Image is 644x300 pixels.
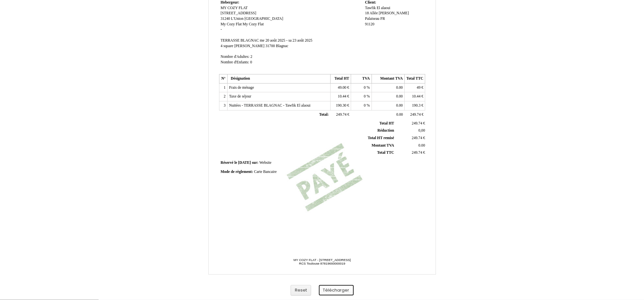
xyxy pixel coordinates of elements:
th: Total TTC [405,74,425,84]
span: Réservé le [221,161,237,165]
th: N° [219,74,227,84]
span: [GEOGRAPHIC_DATA] [244,17,283,21]
span: Carte Bancaire [254,170,277,174]
span: 0.00 [396,85,403,90]
td: € [330,101,351,111]
span: 0,00 [418,128,425,133]
span: 31240 [221,17,230,21]
td: € [405,83,425,92]
td: 3 [219,101,227,111]
span: El alaoui [377,6,390,10]
span: 249.74 [336,112,347,117]
span: Client: [365,0,376,5]
th: Total HT [330,74,351,84]
td: % [351,101,372,111]
td: € [330,110,351,119]
div: Mots-clés [81,38,99,43]
img: website_grey.svg [10,17,16,22]
span: 249.74 [412,121,422,125]
span: Total HT [379,121,394,125]
div: v 4.0.25 [18,10,32,16]
span: 249.74 [412,150,422,155]
span: Montant TVA [372,143,394,148]
td: € [395,134,426,142]
span: [DATE] [238,161,251,165]
span: 0.00 [396,103,403,108]
td: € [405,92,425,101]
th: Montant TVA [372,74,404,84]
span: Blagnac [276,44,288,48]
span: MY COZY FLAT [221,6,248,10]
td: € [395,149,426,157]
span: Frais de ménage [229,85,254,90]
span: 18 Allée [PERSON_NAME] [365,11,409,15]
span: 91120 [365,22,375,26]
div: Domaine [33,38,50,43]
span: Mode de règlement: [221,170,253,174]
span: 49.00 [338,85,346,90]
span: L'Union [231,17,243,21]
span: My Cozy Flat [243,22,264,26]
button: Reset [291,285,311,296]
span: 10.44 [338,94,346,98]
span: My Cozy Flat [221,22,242,26]
span: 0 [250,60,252,64]
span: FR [380,17,385,21]
span: 249.74 [412,136,422,140]
span: Total: [319,112,329,117]
span: Hebergeur: [221,0,240,5]
span: 49 [417,85,421,90]
span: Réduction [377,128,394,133]
td: € [330,83,351,92]
img: tab_keywords_by_traffic_grey.svg [74,38,79,43]
span: Nombre d'Enfants: [221,60,249,64]
span: Total TTC [377,150,394,155]
span: RCS Toulouse 87819693000019 [299,262,345,265]
span: 31700 [266,44,275,48]
td: € [405,101,425,111]
span: sur: [252,161,258,165]
span: 4 square [PERSON_NAME] [221,44,265,48]
button: Télécharger [319,285,354,296]
th: Désignation [227,74,330,84]
td: 2 [219,92,227,101]
span: 0 [364,94,366,98]
span: Nombre d'Adultes: [221,55,250,59]
span: 0.00 [396,112,403,117]
span: Total HT remisé [368,136,394,140]
button: Ouvrir le widget de chat LiveChat [5,3,25,22]
span: 249.74 [410,112,421,117]
span: 0.00 [418,143,425,148]
span: Tawfik [365,6,376,10]
span: 10.44 [412,94,420,98]
td: % [351,83,372,92]
span: 2 [250,55,252,59]
td: € [395,120,426,127]
td: 1 [219,83,227,92]
img: tab_domain_overview_orange.svg [26,38,32,43]
td: € [330,92,351,101]
span: Website [259,161,271,165]
span: - [221,27,222,32]
span: [STREET_ADDRESS] [221,11,256,15]
span: 0.00 [396,94,403,98]
th: TVA [351,74,372,84]
span: Palaiseau [365,17,379,21]
span: TERRASSE BLAGNAC [221,38,259,43]
div: Domaine: [DOMAIN_NAME] [17,17,73,22]
span: me 20 août 2025 - sa 23 août 2025 [260,38,312,43]
td: € [405,110,425,119]
span: Taxe de séjour [229,94,251,98]
span: 190.30 [336,103,346,108]
span: 190.3 [412,103,420,108]
span: 0 [364,103,366,108]
img: logo_orange.svg [10,10,16,16]
span: 0 [364,85,366,90]
span: Nuitées - TERRASSE BLAGNAC - Tawfik El alaoui [229,103,310,108]
td: % [351,92,372,101]
span: MY COZY FLAT - [STREET_ADDRESS] [294,258,351,262]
